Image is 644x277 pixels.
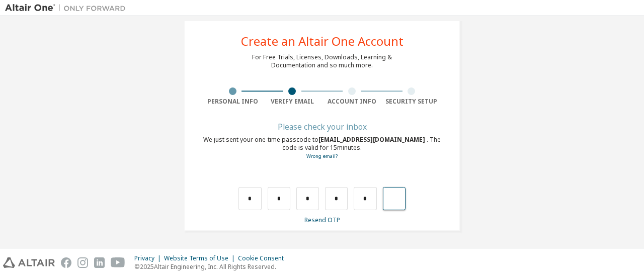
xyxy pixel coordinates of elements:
[134,254,164,262] div: Privacy
[164,254,238,262] div: Website Terms of Use
[252,53,392,69] div: For Free Trials, Licenses, Downloads, Learning & Documentation and so much more.
[3,257,55,268] img: altair_logo.svg
[77,257,88,268] img: instagram.svg
[238,254,290,262] div: Cookie Consent
[306,153,338,159] a: Go back to the registration form
[382,98,442,106] div: Security Setup
[203,124,441,130] div: Please check your inbox
[263,98,323,106] div: Verify Email
[203,98,263,106] div: Personal Info
[134,262,290,271] p: © 2025 Altair Engineering, Inc. All Rights Reserved.
[111,257,125,268] img: youtube.svg
[5,3,131,13] img: Altair One
[94,257,105,268] img: linkedin.svg
[304,216,340,224] a: Resend OTP
[241,35,404,47] div: Create an Altair One Account
[322,98,382,106] div: Account Info
[203,136,441,160] div: We just sent your one-time passcode to . The code is valid for 15 minutes.
[61,257,71,268] img: facebook.svg
[318,135,427,144] span: [EMAIL_ADDRESS][DOMAIN_NAME]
